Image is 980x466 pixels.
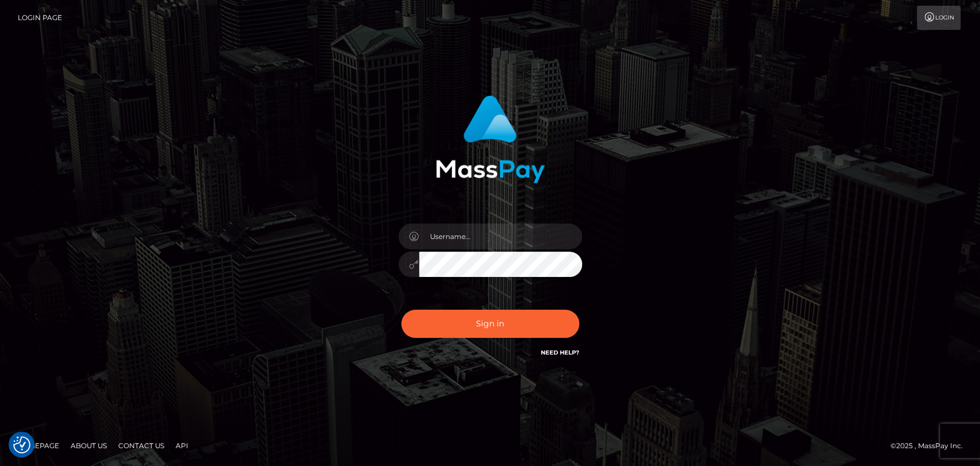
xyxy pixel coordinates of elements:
button: Sign in [401,310,579,338]
button: Consent Preferences [13,436,30,453]
img: MassPay Login [436,95,545,183]
a: Login [917,6,960,30]
a: Need Help? [541,349,579,356]
input: Username... [419,224,582,249]
a: Login Page [18,6,62,30]
a: Homepage [13,437,64,455]
a: Contact Us [114,437,169,455]
a: API [171,437,193,455]
img: Revisit consent button [13,436,30,453]
div: © 2025 , MassPay Inc. [890,440,971,452]
a: About Us [66,437,111,455]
